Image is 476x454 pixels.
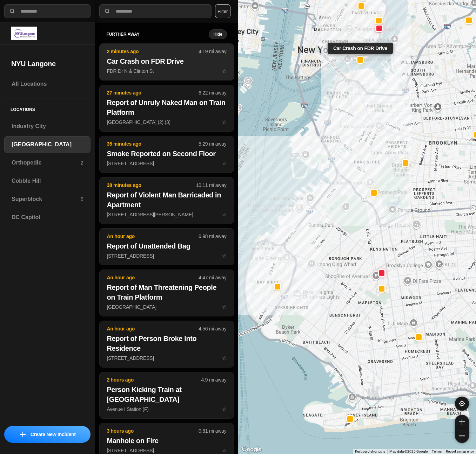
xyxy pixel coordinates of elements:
p: [STREET_ADDRESS] [107,160,226,167]
a: All Locations [4,76,90,92]
h3: Orthopedic [12,159,81,167]
button: An hour ago4.47 mi awayReport of Man Threatening People on Train Platform[GEOGRAPHIC_DATA]star [99,270,234,316]
button: 2 hours ago4.9 mi awayPerson Kicking Train at [GEOGRAPHIC_DATA]Avenue I Station (F)star [99,372,234,419]
a: Report a map error [446,449,474,453]
span: star [222,119,227,125]
p: An hour ago [107,233,199,240]
span: star [222,406,227,412]
a: Open this area in Google Maps (opens a new window) [240,445,263,454]
button: iconCreate New Incident [4,426,90,443]
a: Superblock5 [4,191,90,208]
button: Hide [209,29,227,39]
h2: Car Crash on FDR Drive [107,56,226,66]
p: 2 minutes ago [107,48,199,55]
img: zoom-in [459,419,465,425]
a: 2 minutes ago4.19 mi awayCar Crash on FDR DriveFDR Dr N & Clinton Ststar [99,68,234,74]
button: Car Crash on FDR Drive [356,56,364,64]
p: 4.9 mi away [201,376,227,383]
h3: Industry City [12,122,83,131]
a: DC Capitol [4,209,90,226]
p: 3 hours ago [107,427,199,434]
h3: Superblock [12,195,81,203]
a: [GEOGRAPHIC_DATA] [4,136,90,153]
p: Create New Incident [31,431,76,438]
p: 5 [81,196,83,203]
h3: Cobble Hill [12,177,83,185]
h2: Report of Violent Man Barricaded in Apartment [107,190,226,210]
button: 2 minutes ago4.19 mi awayCar Crash on FDR DriveFDR Dr N & Clinton Ststar [99,43,234,81]
span: star [222,253,227,259]
p: [STREET_ADDRESS] [107,252,226,259]
span: star [222,68,227,74]
p: FDR Dr N & Clinton St [107,68,226,75]
button: An hour ago4.56 mi awayReport of Person Broke Into Residence[STREET_ADDRESS]star [99,321,234,368]
a: 38 minutes ago10.11 mi awayReport of Violent Man Barricaded in Apartment[STREET_ADDRESS][PERSON_N... [99,211,234,217]
a: Industry City [4,118,90,135]
h5: Locations [4,98,90,118]
p: 35 minutes ago [107,140,199,147]
button: recenter [455,397,469,411]
a: 35 minutes ago5.29 mi awaySmoke Reported on Second Floor[STREET_ADDRESS]star [99,160,234,166]
img: recenter [459,400,465,407]
a: An hour ago4.47 mi awayReport of Man Threatening People on Train Platform[GEOGRAPHIC_DATA]star [99,304,234,310]
p: An hour ago [107,325,199,332]
img: search [104,8,111,15]
span: star [222,448,227,453]
p: [STREET_ADDRESS][PERSON_NAME] [107,211,226,218]
h5: further away [106,32,209,37]
p: 4.47 mi away [199,274,226,281]
p: [GEOGRAPHIC_DATA] [107,303,226,310]
h2: Person Kicking Train at [GEOGRAPHIC_DATA] [107,385,226,404]
img: Google [240,445,263,454]
h2: NYU Langone [11,59,83,69]
img: icon [20,432,26,437]
p: 2 hours ago [107,376,201,383]
span: star [222,161,227,166]
h2: Manhole on Fire [107,436,226,446]
h2: Report of Man Threatening People on Train Platform [107,282,226,302]
a: 27 minutes ago6.22 mi awayReport of Unruly Naked Man on Train Platform[GEOGRAPHIC_DATA] (2) (3)star [99,119,234,125]
span: star [222,212,227,217]
span: star [222,304,227,310]
p: 0.81 mi away [199,427,226,434]
p: 6.98 mi away [199,233,226,240]
p: 6.22 mi away [199,89,226,96]
button: 27 minutes ago6.22 mi awayReport of Unruly Naked Man on Train Platform[GEOGRAPHIC_DATA] (2) (3)star [99,85,234,132]
span: star [222,355,227,361]
button: Keyboard shortcuts [355,449,385,454]
div: Car Crash on FDR Drive [328,43,393,54]
p: 5.29 mi away [199,140,226,147]
small: Hide [213,32,222,37]
a: Terms [432,449,442,453]
a: Cobble Hill [4,173,90,189]
img: zoom-out [459,433,465,439]
a: 3 hours ago0.81 mi awayManhole on Fire[STREET_ADDRESS]star [99,447,234,453]
button: Filter [215,4,230,18]
button: zoom-in [455,415,469,429]
h3: DC Capitol [12,213,83,222]
p: [GEOGRAPHIC_DATA] (2) (3) [107,119,226,126]
a: 2 hours ago4.9 mi awayPerson Kicking Train at [GEOGRAPHIC_DATA]Avenue I Station (F)star [99,406,234,412]
h2: Report of Person Broke Into Residence [107,334,226,353]
img: logo [11,27,37,40]
img: search [9,8,16,15]
button: An hour ago6.98 mi awayReport of Unattended Bag[STREET_ADDRESS]star [99,228,234,265]
p: 10.11 mi away [196,182,226,189]
p: 2 [81,159,83,166]
p: 27 minutes ago [107,89,199,96]
p: An hour ago [107,274,199,281]
p: [STREET_ADDRESS] [107,355,226,362]
a: An hour ago6.98 mi awayReport of Unattended Bag[STREET_ADDRESS]star [99,253,234,259]
h2: Report of Unruly Naked Man on Train Platform [107,98,226,117]
button: zoom-out [455,429,469,443]
h2: Report of Unattended Bag [107,241,226,251]
h3: All Locations [12,80,83,88]
button: 35 minutes ago5.29 mi awaySmoke Reported on Second Floor[STREET_ADDRESS]star [99,136,234,173]
span: Map data ©2025 Google [389,449,428,453]
h3: [GEOGRAPHIC_DATA] [12,140,83,149]
h2: Smoke Reported on Second Floor [107,149,226,159]
a: Orthopedic2 [4,154,90,171]
p: Avenue I Station (F) [107,406,226,413]
p: 4.19 mi away [199,48,226,55]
